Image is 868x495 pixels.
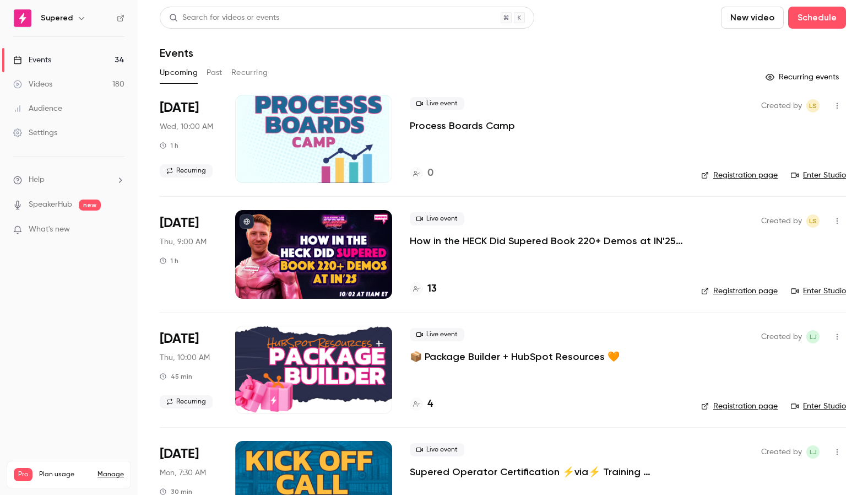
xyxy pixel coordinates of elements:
[791,401,846,412] a: Enter Studio
[207,64,223,82] button: Past
[97,470,124,479] a: Manage
[806,99,820,112] span: Lindsey Smith
[160,330,199,348] span: [DATE]
[410,397,433,412] a: 4
[14,9,31,27] img: Supered
[410,166,433,181] a: 0
[410,119,515,132] a: Process Boards Camp
[160,99,199,117] span: [DATE]
[761,99,802,112] span: Created by
[761,445,802,459] span: Created by
[701,401,778,412] a: Registration page
[721,7,784,29] button: New video
[41,13,73,24] h6: Supered
[810,445,817,459] span: LJ
[13,103,62,114] div: Audience
[788,7,846,29] button: Schedule
[13,127,57,138] div: Settings
[410,282,437,297] a: 13
[410,234,683,247] a: How in the HECK Did Supered Book 220+ Demos at IN'25 🤯
[809,214,817,228] span: LS
[160,236,207,247] span: Thu, 9:00 AM
[761,214,802,228] span: Created by
[701,286,778,297] a: Registration page
[160,95,218,183] div: Oct 1 Wed, 10:00 AM (America/Denver)
[160,164,213,177] span: Recurring
[410,97,464,110] span: Live event
[169,12,279,24] div: Search for videos or events
[13,79,52,90] div: Videos
[79,200,101,211] span: new
[160,121,213,132] span: Wed, 10:00 AM
[701,170,778,181] a: Registration page
[160,467,206,478] span: Mon, 7:30 AM
[427,282,437,297] h4: 13
[29,224,70,235] span: What's new
[160,352,210,363] span: Thu, 10:00 AM
[791,286,846,297] a: Enter Studio
[791,170,846,181] a: Enter Studio
[14,468,32,481] span: Pro
[160,326,218,414] div: Oct 2 Thu, 12:00 PM (America/New York)
[761,330,802,343] span: Created by
[111,225,124,235] iframe: Noticeable Trigger
[160,445,199,463] span: [DATE]
[761,68,846,86] button: Recurring events
[810,330,817,343] span: LJ
[160,46,193,60] h1: Events
[39,470,91,479] span: Plan usage
[13,55,51,66] div: Events
[13,174,124,186] li: help-dropdown-opener
[160,64,198,82] button: Upcoming
[160,141,178,150] div: 1 h
[427,397,433,412] h4: 4
[410,328,464,341] span: Live event
[160,210,218,298] div: Oct 2 Thu, 9:00 AM (America/Denver)
[806,445,820,459] span: Lindsay John
[427,166,433,181] h4: 0
[809,99,817,112] span: LS
[806,214,820,228] span: Lindsey Smith
[160,214,199,232] span: [DATE]
[29,199,72,211] a: SpeakerHub
[160,256,178,265] div: 1 h
[806,330,820,343] span: Lindsay John
[410,465,683,478] a: Supered Operator Certification ⚡️via⚡️ Training Grounds: Kickoff Call
[160,395,213,408] span: Recurring
[410,350,620,363] a: 📦 Package Builder + HubSpot Resources 🧡
[410,212,464,225] span: Live event
[160,372,192,381] div: 45 min
[29,174,45,186] span: Help
[410,443,464,456] span: Live event
[231,64,268,82] button: Recurring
